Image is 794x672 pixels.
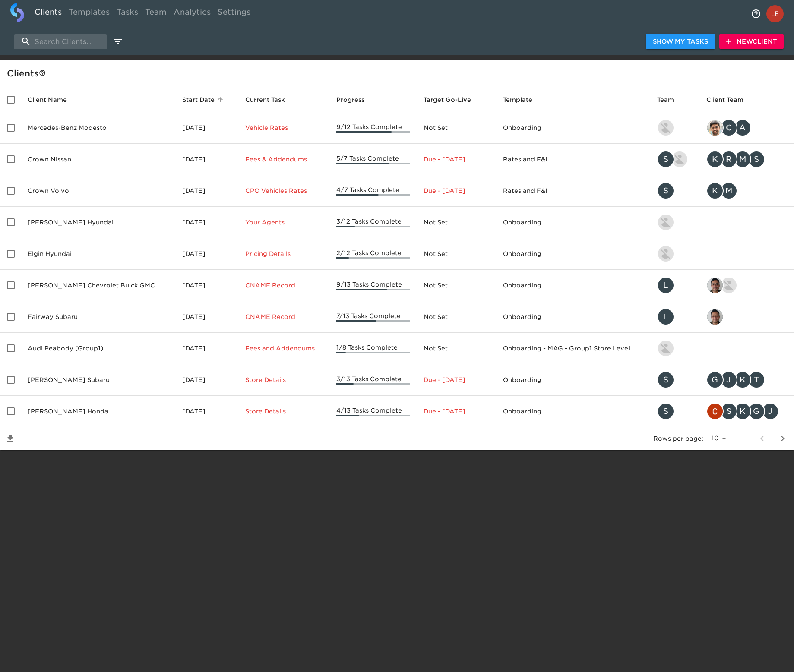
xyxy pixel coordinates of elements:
div: savannah@roadster.com, austin@roadster.com [657,151,693,168]
td: [DATE] [175,238,238,270]
td: Onboarding [496,364,650,396]
td: Rates and F&I [496,144,650,175]
td: [DATE] [175,270,238,301]
div: kevin.lo@roadster.com [657,119,693,136]
button: next page [772,428,793,449]
button: notifications [746,3,766,24]
span: New Client [726,36,777,47]
img: kevin.lo@roadster.com [658,120,674,136]
td: 5/7 Tasks Complete [329,144,417,175]
button: Show My Tasks [646,34,715,50]
p: CPO Vehicles Rates [245,186,323,195]
p: Store Details [245,407,323,416]
img: Profile [766,5,784,22]
a: Analytics [170,3,214,24]
img: sai@simplemnt.com [707,309,723,325]
td: [DATE] [175,207,238,238]
td: 7/13 Tasks Complete [329,301,417,333]
td: 3/12 Tasks Complete [329,207,417,238]
p: CNAME Record [245,281,323,290]
button: NewClient [719,34,784,50]
td: [DATE] [175,333,238,364]
span: Template [503,95,544,105]
p: Pricing Details [245,249,323,258]
span: Team [657,95,685,105]
td: Not Set [417,238,496,270]
div: christopher.mccarthy@roadster.com, scott.graves@schomp.com, kevin.mand@schomp.com, george.lawton@... [706,403,787,420]
td: Not Set [417,112,496,144]
span: Client Team [706,95,755,105]
td: 1/8 Tasks Complete [329,333,417,364]
a: Templates [65,3,113,24]
span: Progress [336,95,376,105]
td: [PERSON_NAME] Hyundai [21,207,175,238]
img: sandeep@simplemnt.com [707,120,723,136]
div: S [657,151,674,168]
svg: This is a list of all of your clients and clients shared with you [39,69,46,76]
div: sai@simplemnt.com [706,308,787,325]
div: J [762,403,779,420]
p: Due - [DATE] [424,186,489,195]
span: Calculated based on the start date and the duration of all Tasks contained in this Hub. [424,95,471,105]
div: kevin.lo@roadster.com [657,214,693,231]
p: Your Agents [245,218,323,227]
td: 9/12 Tasks Complete [329,112,417,144]
button: edit [111,34,125,49]
div: G [748,403,765,420]
td: 9/13 Tasks Complete [329,270,417,301]
td: [PERSON_NAME] Chevrolet Buick GMC [21,270,175,301]
td: 2/12 Tasks Complete [329,238,417,270]
div: L [657,308,674,325]
div: S [657,371,674,388]
img: christopher.mccarthy@roadster.com [707,404,723,419]
div: nikko.foster@roadster.com [657,340,693,357]
div: sai@simplemnt.com, nikko.foster@roadster.com [706,277,787,294]
td: Audi Peabody (Group1) [21,333,175,364]
img: kevin.lo@roadster.com [658,215,674,230]
div: savannah@roadster.com [657,182,693,199]
td: Onboarding [496,396,650,427]
div: savannah@roadster.com [657,403,693,420]
p: CNAME Record [245,312,323,321]
td: Mercedes-Benz Modesto [21,112,175,144]
span: Start Date [182,95,226,105]
p: Store Details [245,375,323,384]
p: Due - [DATE] [424,407,489,416]
td: Rates and F&I [496,175,650,207]
span: This is the next Task in this Hub that should be completed [245,95,285,105]
td: [DATE] [175,144,238,175]
div: S [748,151,765,168]
div: george.lawton@schomp.com, james.kurtenbach@schomp.com, kevin.mand@schomp.com, tj.joyce@schomp.com [706,371,787,388]
img: logo [10,3,24,22]
td: [DATE] [175,396,238,427]
img: austin@roadster.com [672,151,687,167]
div: K [706,151,724,168]
span: Current Task [245,95,296,105]
div: L [657,277,674,294]
p: Fees and Addendums [245,344,323,353]
div: kwilson@crowncars.com, rrobins@crowncars.com, mcooley@crowncars.com, sparent@crowncars.com [706,151,787,168]
div: kevin.lo@roadster.com [657,245,693,262]
div: G [706,371,724,388]
div: T [748,371,765,388]
div: leland@roadster.com [657,308,693,325]
div: S [657,403,674,420]
img: sai@simplemnt.com [707,278,723,293]
span: Client Name [28,95,78,105]
img: kevin.lo@roadster.com [658,246,674,262]
td: Onboarding [496,270,650,301]
div: K [734,403,751,420]
td: [DATE] [175,364,238,396]
a: Clients [31,3,65,24]
div: K [734,371,751,388]
td: Fairway Subaru [21,301,175,333]
td: Not Set [417,333,496,364]
td: [PERSON_NAME] Subaru [21,364,175,396]
div: M [720,182,737,199]
p: Rows per page: [653,434,703,443]
div: C [720,119,737,136]
td: Crown Nissan [21,144,175,175]
span: Target Go-Live [424,95,482,105]
a: Team [142,3,170,24]
td: Elgin Hyundai [21,238,175,270]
